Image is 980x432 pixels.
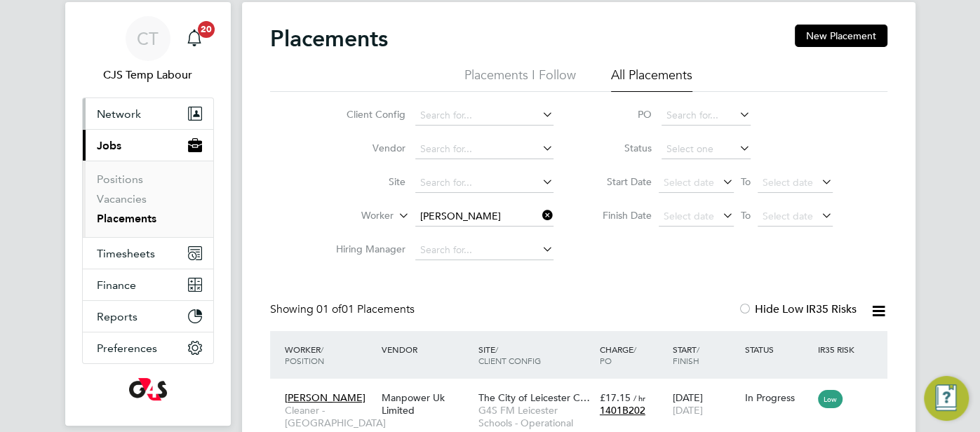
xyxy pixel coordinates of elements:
div: Manpower Uk Limited [378,384,475,424]
span: Finance [97,278,136,292]
span: Jobs [97,139,121,152]
span: CJS Temp Labour [82,67,214,83]
span: 1401B202 [600,404,645,417]
label: Vendor [325,142,405,154]
span: / PO [600,344,636,366]
div: [DATE] [669,384,741,424]
a: [PERSON_NAME]Cleaner - [GEOGRAPHIC_DATA]Manpower Uk LimitedThe City of Leicester C…G4S FM Leicest... [281,384,887,396]
div: Showing [270,302,417,317]
button: Jobs [83,130,213,161]
span: Timesheets [97,247,155,260]
nav: Main navigation [65,2,231,426]
span: To [737,206,755,224]
button: Finance [83,269,213,300]
span: [DATE] [672,404,702,417]
span: / Client Config [478,344,541,366]
label: Worker [313,209,394,223]
input: Select one [662,140,751,159]
h2: Placements [270,25,388,53]
span: 01 Placements [316,302,415,316]
label: PO [589,108,652,121]
label: Hiring Manager [325,243,405,255]
span: Reports [97,310,137,323]
label: Status [589,142,652,154]
span: / Finish [672,344,699,366]
input: Search for... [662,106,751,126]
span: CT [137,29,159,48]
input: Search for... [415,241,553,260]
img: g4s-logo-retina.png [129,378,167,400]
span: [PERSON_NAME] [285,391,365,404]
span: / hr [633,393,645,403]
input: Search for... [415,207,553,227]
label: Hide Low IR35 Risks [738,302,857,316]
span: Select date [763,210,813,222]
a: Placements [97,212,156,225]
button: New Placement [795,25,887,47]
div: Status [741,337,814,362]
li: Placements I Follow [464,67,576,92]
div: Jobs [83,161,213,237]
label: Start Date [589,175,652,188]
div: Start [669,337,741,373]
span: The City of Leicester C… [478,391,590,404]
span: / Position [285,344,324,366]
span: To [737,173,755,191]
button: Engage Resource Center [924,376,969,421]
label: Site [325,175,405,188]
span: Preferences [97,342,157,355]
span: G4S FM Leicester Schools - Operational [478,404,593,429]
div: Charge [596,337,669,373]
span: £17.15 [600,391,631,404]
label: Client Config [325,108,405,121]
a: CTCJS Temp Labour [82,16,214,83]
a: Positions [97,173,143,186]
input: Search for... [415,140,553,159]
input: Search for... [415,173,553,193]
li: All Placements [611,67,692,92]
button: Timesheets [83,238,213,269]
div: In Progress [745,391,811,404]
span: Select date [664,210,714,222]
label: Finish Date [589,209,652,222]
span: Network [97,107,141,121]
span: 20 [198,21,215,38]
div: Worker [281,337,378,373]
span: Low [818,390,843,408]
div: IR35 Risk [814,337,863,362]
button: Reports [83,301,213,332]
div: Site [475,337,596,373]
button: Preferences [83,332,213,363]
span: 01 of [316,302,342,316]
button: Network [83,98,213,129]
a: Vacancies [97,192,147,205]
a: 20 [180,16,208,61]
span: Select date [763,176,813,189]
span: Select date [664,176,714,189]
div: Vendor [378,337,475,362]
span: Cleaner - [GEOGRAPHIC_DATA] [285,404,375,429]
a: Go to home page [82,378,214,400]
input: Search for... [415,106,553,126]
